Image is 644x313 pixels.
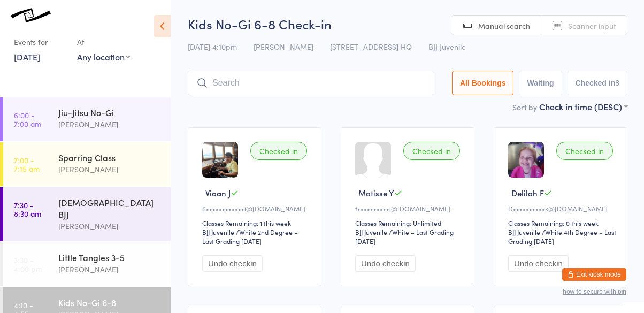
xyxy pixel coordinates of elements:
button: Undo checkin [202,255,263,272]
div: Kids No-Gi 6-8 [58,296,162,308]
button: Undo checkin [508,255,569,272]
div: Checked in [250,142,307,160]
img: image1721070769.png [202,142,238,178]
div: Any location [77,51,130,63]
div: Checked in [403,142,460,160]
button: Checked in8 [568,71,628,95]
span: Manual search [478,20,530,31]
button: Waiting [519,71,562,95]
div: [DEMOGRAPHIC_DATA] BJJ [58,196,162,220]
div: t••••••••••l@[DOMAIN_NAME] [355,204,463,213]
div: Classes Remaining: 0 this week [508,218,616,227]
span: Scanner input [568,20,616,31]
button: how to secure with pin [563,288,626,295]
div: S••••••••••••i@[DOMAIN_NAME] [202,204,310,213]
img: image1701202358.png [508,142,544,178]
span: Viaan J [205,187,231,199]
div: Jiu-Jitsu No-Gi [58,106,162,118]
a: [DATE] [14,51,40,63]
div: At [77,33,130,51]
time: 7:00 - 7:15 am [14,156,40,173]
div: Sparring Class [58,151,162,163]
span: / White 4th Degree – Last Grading [DATE] [508,227,616,246]
div: Classes Remaining: 1 this week [202,218,310,227]
span: Delilah F [511,187,544,199]
span: [DATE] 4:10pm [188,41,237,52]
div: Check in time (DESC) [539,101,627,112]
span: Matisse Y [358,187,394,199]
label: Sort by [512,102,537,112]
span: BJJ Juvenile [428,41,466,52]
div: BJJ Juvenile [202,227,234,236]
time: 6:00 - 7:00 am [14,111,41,128]
div: Little Tangles 3-5 [58,251,162,263]
div: [PERSON_NAME] [58,118,162,131]
div: 8 [615,79,619,87]
div: Events for [14,33,66,51]
button: Undo checkin [355,255,416,272]
time: 3:30 - 4:00 pm [14,256,42,273]
h2: Kids No-Gi 6-8 Check-in [188,15,627,33]
a: 7:00 -7:15 amSparring Class[PERSON_NAME] [3,142,171,186]
img: Knots Jiu-Jitsu [11,8,51,22]
div: BJJ Juvenile [355,227,387,236]
div: Checked in [556,142,613,160]
input: Search [188,71,434,95]
div: BJJ Juvenile [508,227,540,236]
div: Classes Remaining: Unlimited [355,218,463,227]
a: 7:30 -8:30 am[DEMOGRAPHIC_DATA] BJJ[PERSON_NAME] [3,187,171,241]
div: [PERSON_NAME] [58,163,162,175]
span: [PERSON_NAME] [254,41,313,52]
span: [STREET_ADDRESS] HQ [330,41,412,52]
div: D••••••••••k@[DOMAIN_NAME] [508,204,616,213]
button: All Bookings [452,71,514,95]
div: [PERSON_NAME] [58,263,162,276]
button: Exit kiosk mode [562,268,626,281]
a: 6:00 -7:00 amJiu-Jitsu No-Gi[PERSON_NAME] [3,97,171,141]
div: [PERSON_NAME] [58,220,162,232]
time: 7:30 - 8:30 am [14,201,41,218]
a: 3:30 -4:00 pmLittle Tangles 3-5[PERSON_NAME] [3,242,171,286]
